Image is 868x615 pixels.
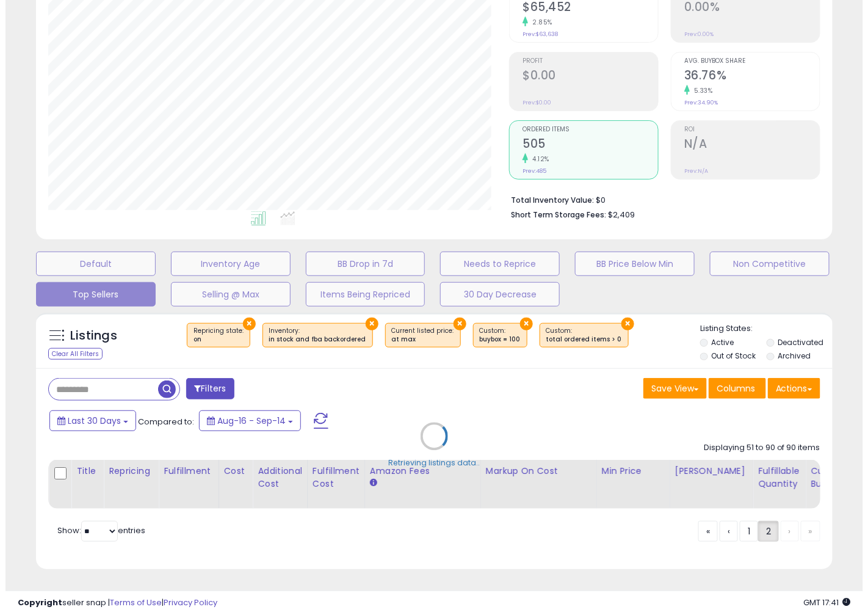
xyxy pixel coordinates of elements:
small: Prev: N/A [687,167,711,175]
small: Prev: $63,638 [523,31,559,38]
b: Short Term Storage Fees: [512,209,607,220]
button: BB Drop in 7d [303,252,425,276]
h2: 505 [523,137,660,153]
small: Prev: 485 [523,167,547,175]
span: 2025-10-15 17:41 GMT [809,597,856,608]
span: Avg. Buybox Share [687,58,825,65]
strong: Copyright [12,597,57,608]
li: $0 [512,192,816,206]
button: 30 Day Decrease [440,282,562,307]
small: Prev: 0.00% [687,31,717,38]
button: Needs to Reprice [440,252,562,276]
button: Items Being Repriced [303,282,425,307]
button: Non Competitive [713,252,834,276]
small: 2.85% [529,18,553,27]
button: Default [31,252,152,276]
span: Ordered Items [523,126,660,133]
span: ROI [687,126,825,133]
a: Terms of Use [104,597,156,608]
span: $2,409 [609,209,635,220]
button: Inventory Age [167,252,289,276]
button: BB Price Below Min [577,252,698,276]
a: Privacy Policy [158,597,212,608]
small: 5.33% [693,86,716,95]
h2: 36.76% [687,68,825,85]
button: Top Sellers [31,282,152,307]
div: seller snap | | [12,597,212,609]
h2: N/A [687,137,825,153]
small: 4.12% [529,155,550,164]
b: Total Inventory Value: [512,195,595,205]
span: Profit [523,58,660,65]
button: Selling @ Max [167,282,289,307]
small: Prev: 34.90% [687,99,721,106]
h2: $0.00 [523,68,660,85]
div: Retrieving listings data.. [388,457,480,468]
small: Prev: $0.00 [523,99,552,106]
